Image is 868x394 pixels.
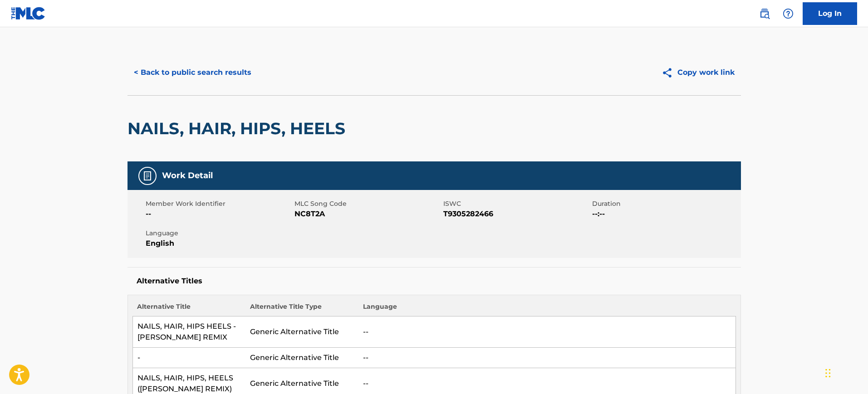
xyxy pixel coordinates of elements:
[779,5,797,23] div: Help
[803,2,857,25] a: Log In
[294,199,441,209] span: MLC Song Code
[443,199,590,209] span: ISWC
[823,350,868,394] div: Widget de chat
[825,360,831,387] div: Arrastrar
[128,118,350,139] h2: NAILS, HAIR, HIPS, HEELS
[655,61,741,84] button: Copy work link
[11,7,46,20] img: MLC Logo
[128,61,258,84] button: < Back to public search results
[245,302,358,316] th: Alternative Title Type
[132,316,245,348] td: NAILS, HAIR, HIPS HEELS - [PERSON_NAME] REMIX
[245,316,358,348] td: Generic Alternative Title
[146,199,292,209] span: Member Work Identifier
[146,229,292,238] span: Language
[132,302,245,316] th: Alternative Title
[755,5,774,23] a: Public Search
[358,302,736,316] th: Language
[294,209,441,219] span: NC8T2A
[142,170,153,181] img: Work Detail
[358,348,736,368] td: --
[245,348,358,368] td: Generic Alternative Title
[592,199,739,209] span: Duration
[823,350,868,394] iframe: Chat Widget
[759,8,770,19] img: search
[783,8,794,19] img: help
[146,209,292,219] span: --
[162,170,213,181] h5: Work Detail
[592,209,739,219] span: --:--
[132,348,245,368] td: -
[146,238,292,249] span: English
[358,316,736,348] td: --
[137,277,732,286] h5: Alternative Titles
[443,209,590,219] span: T9305282466
[662,67,677,78] img: Copy work link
